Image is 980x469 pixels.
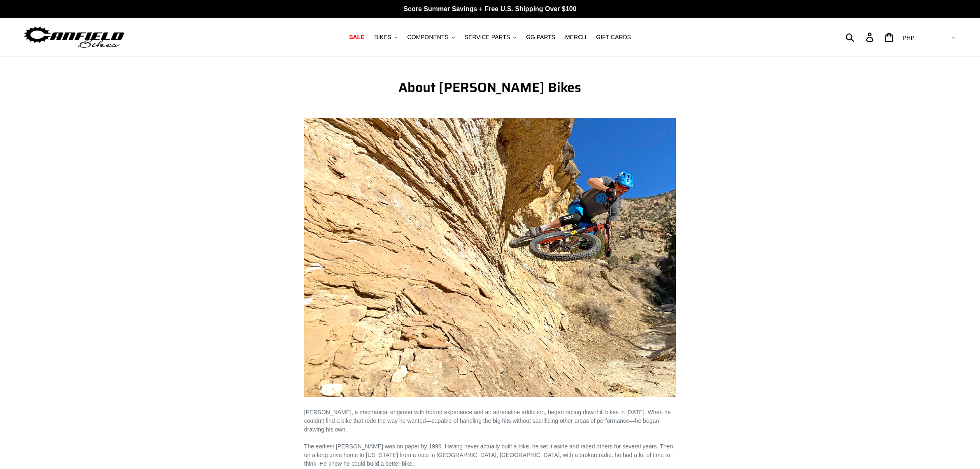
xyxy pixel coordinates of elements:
[461,32,520,43] button: SERVICE PARTS
[304,118,676,397] img: Canfield-Lithium-Lance-2.jpg
[403,32,459,43] button: COMPONENTS
[465,34,510,41] span: SERVICE PARTS
[23,24,126,50] img: Canfield Bikes
[349,34,364,41] span: SALE
[850,28,871,46] input: Search
[374,34,391,41] span: BIKES
[522,32,559,43] a: GG PARTS
[345,32,368,43] a: SALE
[304,80,676,95] h1: About [PERSON_NAME] Bikes
[565,34,586,41] span: MERCH
[526,34,555,41] span: GG PARTS
[596,34,631,41] span: GIFT CARDS
[370,32,401,43] button: BIKES
[304,399,676,434] p: [PERSON_NAME], a mechanical engineer with hotrod experience and an adrenaline addiction, began ra...
[304,442,676,468] p: The earliest [PERSON_NAME] was on paper by 1996. Having never actually built a bike, he set it as...
[407,34,449,41] span: COMPONENTS
[592,32,635,43] a: GIFT CARDS
[561,32,590,43] a: MERCH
